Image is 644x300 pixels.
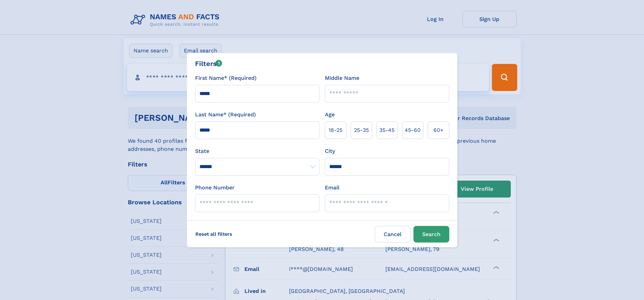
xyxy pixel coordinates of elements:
label: Age [325,111,335,119]
label: Middle Name [325,74,359,82]
span: 45‑60 [405,126,421,134]
span: 18‑25 [329,126,342,134]
span: 35‑45 [379,126,395,134]
button: Search [413,226,449,243]
label: First Name* (Required) [195,74,257,82]
span: 60+ [433,126,444,134]
label: Cancel [375,226,411,243]
span: 25‑35 [354,126,369,134]
label: Last Name* (Required) [195,111,256,119]
label: Email [325,184,339,192]
label: Reset all filters [191,226,237,242]
label: Phone Number [195,184,235,192]
label: City [325,147,335,155]
label: State [195,147,319,155]
div: Filters [195,59,222,69]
